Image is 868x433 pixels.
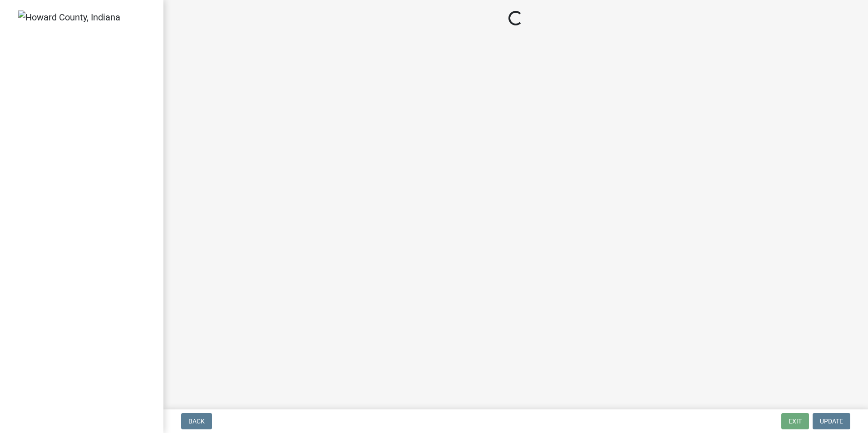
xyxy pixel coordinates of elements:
[781,413,809,429] button: Exit
[813,413,850,429] button: Update
[18,10,120,24] img: Howard County, Indiana
[188,418,205,425] span: Back
[820,418,843,425] span: Update
[181,413,212,429] button: Back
